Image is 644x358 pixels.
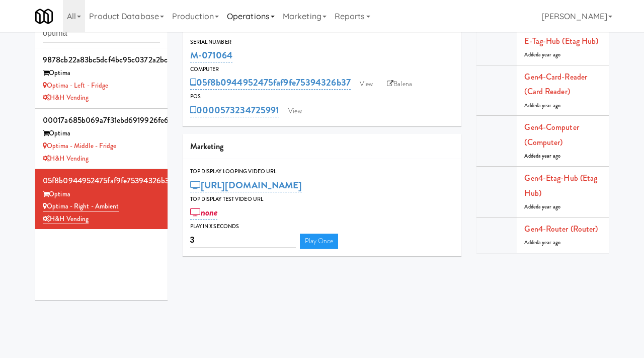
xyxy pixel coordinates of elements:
[43,24,160,43] input: Search cabinets
[382,77,417,92] a: Balena
[190,92,454,102] div: POS
[524,239,560,246] span: Added
[300,234,339,249] a: Play Once
[43,67,160,80] div: Optima
[43,127,160,140] div: Optima
[524,203,560,210] span: Added
[190,205,218,220] a: none
[538,152,560,160] span: a year ago
[35,48,168,109] li: 9878cb22a83bc5dcf4bc95c0372a2bc8Optima Optima - Left - FridgeH&H Vending
[524,172,597,199] a: Gen4-etag-hub (Etag Hub)
[190,222,454,232] div: Play in X seconds
[43,93,89,102] a: H&H Vending
[283,104,306,119] a: View
[35,8,53,25] img: Micromart
[190,178,302,192] a: [URL][DOMAIN_NAME]
[538,239,560,246] span: a year ago
[43,188,160,201] div: Optima
[43,81,108,90] a: Optima - Left - Fridge
[524,223,598,235] a: Gen4-router (Router)
[190,64,454,75] div: Computer
[43,154,89,163] a: H&H Vending
[35,109,168,169] li: 00017a685b069a7f31ebd6919926fe67Optima Optima - Middle - FridgeH&H Vending
[43,173,160,188] div: 05f8b0944952475faf9fe75394326b37
[190,48,233,62] a: M-071064
[43,52,160,67] div: 9878cb22a83bc5dcf4bc95c0372a2bc8
[190,194,454,204] div: Top Display Test Video Url
[190,76,351,90] a: 05f8b0944952475faf9fe75394326b37
[35,169,168,229] li: 05f8b0944952475faf9fe75394326b37Optima Optima - Right - AmbientH&H Vending
[43,141,117,151] a: Optima - Middle - Fridge
[43,214,89,224] a: H&H Vending
[190,167,454,177] div: Top Display Looping Video Url
[43,113,160,128] div: 00017a685b069a7f31ebd6919926fe67
[524,51,560,58] span: Added
[524,121,579,148] a: Gen4-computer (Computer)
[190,140,224,152] span: Marketing
[538,102,560,109] span: a year ago
[524,102,560,109] span: Added
[43,201,119,211] a: Optima - Right - Ambient
[190,37,454,47] div: Serial Number
[355,77,378,92] a: View
[524,71,587,98] a: Gen4-card-reader (Card Reader)
[190,103,280,117] a: 0000573234725991
[538,51,560,58] span: a year ago
[524,35,598,47] a: E-tag-hub (Etag Hub)
[538,203,560,210] span: a year ago
[524,152,560,160] span: Added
